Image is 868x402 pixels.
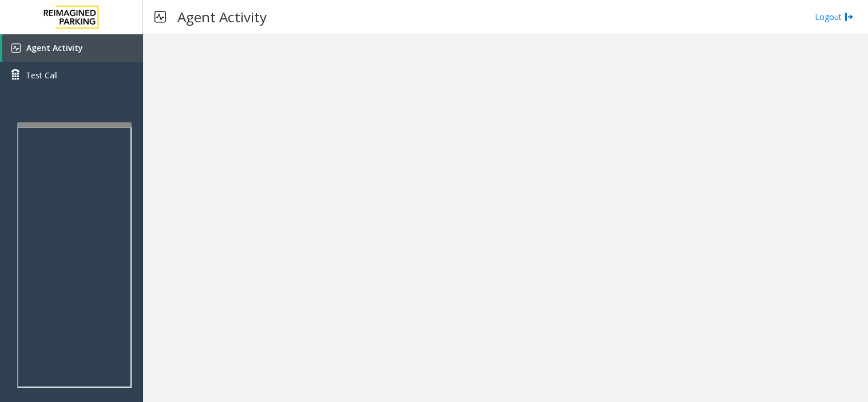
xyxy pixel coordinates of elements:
h3: Agent Activity [172,3,272,31]
a: Agent Activity [2,34,143,62]
img: logout [845,11,854,23]
img: 'icon' [11,43,21,53]
img: pageIcon [154,3,166,31]
span: Test Call [26,69,58,81]
span: Agent Activity [26,42,83,53]
a: Logout [815,11,854,23]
